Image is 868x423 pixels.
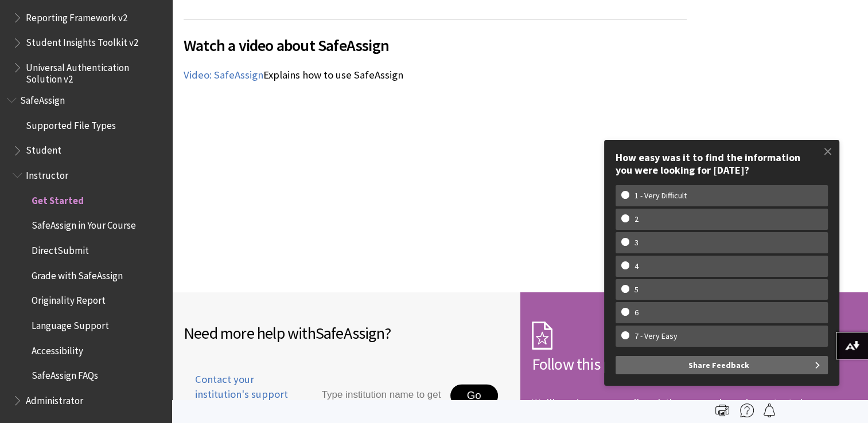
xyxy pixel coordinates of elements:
nav: Book outline for Blackboard SafeAssign [7,91,165,410]
span: Student [26,141,61,156]
w-span: 6 [621,308,652,318]
img: More help [740,404,754,417]
span: Share Feedback [688,356,749,374]
p: We'll send you an email each time we make an important change. [532,396,830,409]
span: Student Insights Toolkit v2 [26,33,138,49]
span: SafeAssign FAQs [32,366,98,382]
button: Share Feedback [616,356,828,374]
w-span: 2 [621,214,652,224]
span: Reporting Framework v2 [26,8,127,23]
a: Video: SafeAssign [184,68,263,82]
span: Universal Authentication Solution v2 [26,58,164,85]
span: Administrator [26,391,83,406]
h2: Need more help with ? [184,321,509,345]
img: Follow this page [762,404,776,417]
span: SafeAssign [20,91,65,106]
w-span: 4 [621,261,652,271]
span: Watch a video about SafeAssign [184,33,687,57]
p: Explains how to use SafeAssign [184,68,687,83]
w-span: 1 - Very Difficult [621,191,700,201]
span: SafeAssign in Your Course [32,216,136,232]
button: Go [450,384,498,407]
span: Language Support [32,316,109,331]
input: Type institution name to get support [322,384,450,407]
span: Supported File Types [26,116,116,131]
img: Print [715,404,729,417]
span: DirectSubmit [32,241,89,256]
div: How easy was it to find the information you were looking for [DATE]? [616,151,828,176]
w-span: 5 [621,285,652,295]
span: Get Started [32,191,84,206]
span: Contact your institution's support desk [184,372,295,417]
span: Instructor [26,166,68,181]
w-span: 3 [621,238,652,248]
img: Subscription Icon [532,321,552,350]
span: Grade with SafeAssign [32,266,123,281]
h2: Follow this page! [532,352,857,376]
span: Accessibility [32,341,83,357]
span: SafeAssign [316,323,384,343]
span: Originality Report [32,291,106,307]
w-span: 7 - Very Easy [621,331,691,341]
